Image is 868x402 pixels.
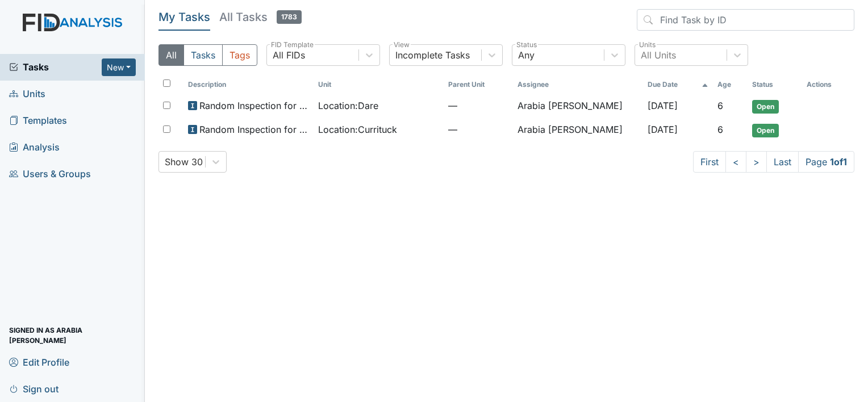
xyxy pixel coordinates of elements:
td: Arabia [PERSON_NAME] [513,94,643,118]
input: Find Task by ID [637,9,854,31]
th: Toggle SortBy [643,75,713,94]
span: Signed in as Arabia [PERSON_NAME] [9,326,136,344]
th: Toggle SortBy [314,75,444,94]
div: Incomplete Tasks [395,48,470,62]
span: — [448,99,508,112]
span: Location : Currituck [318,123,397,136]
span: 6 [717,124,723,135]
div: Show 30 [165,155,203,169]
h5: My Tasks [158,9,210,25]
span: 1783 [277,10,302,24]
span: Random Inspection for AM [199,123,309,136]
th: Toggle SortBy [713,75,748,94]
span: Units [9,85,45,103]
span: [DATE] [648,100,678,111]
button: Tasks [183,44,223,66]
th: Toggle SortBy [183,75,314,94]
div: All FIDs [273,48,305,62]
span: Templates [9,112,67,129]
div: All Units [641,48,676,62]
a: < [725,151,746,173]
a: Tasks [9,60,102,74]
nav: task-pagination [693,151,854,173]
span: Users & Groups [9,165,91,183]
span: Location : Dare [318,99,378,112]
td: Arabia [PERSON_NAME] [513,118,643,142]
button: All [158,44,184,66]
th: Actions [802,75,854,94]
h5: All Tasks [219,9,302,25]
th: Assignee [513,75,643,94]
span: 6 [717,100,723,111]
div: Type filter [158,44,257,66]
div: Any [518,48,535,62]
th: Toggle SortBy [444,75,513,94]
span: Open [752,100,779,114]
button: New [102,58,136,76]
strong: 1 of 1 [830,156,847,167]
a: First [693,151,726,173]
span: Edit Profile [9,353,69,371]
span: Analysis [9,139,60,156]
span: Page [798,151,854,173]
span: Open [752,124,779,137]
span: Random Inspection for AM [199,99,309,112]
span: Sign out [9,380,59,397]
input: Toggle All Rows Selected [163,79,170,87]
th: Toggle SortBy [748,75,802,94]
a: Last [766,151,799,173]
span: [DATE] [648,124,678,135]
a: > [746,151,767,173]
button: Tags [222,44,257,66]
span: — [448,123,508,136]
